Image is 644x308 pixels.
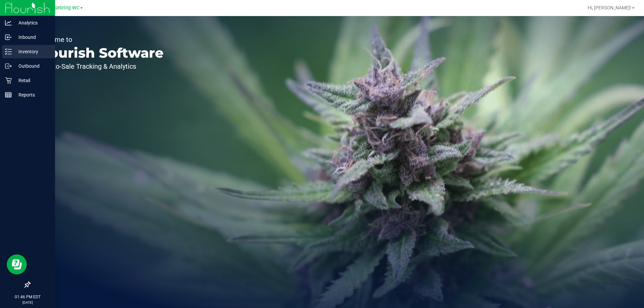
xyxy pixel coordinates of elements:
[36,36,164,43] p: Welcome to
[5,91,12,98] inline-svg: Reports
[5,77,12,84] inline-svg: Retail
[5,63,12,69] inline-svg: Outbound
[12,62,52,70] p: Outbound
[36,63,164,70] p: Seed-to-Sale Tracking & Analytics
[12,19,52,27] p: Analytics
[5,48,12,55] inline-svg: Inventory
[12,91,52,99] p: Reports
[5,34,12,41] inline-svg: Inbound
[3,300,52,305] p: [DATE]
[12,76,52,84] p: Retail
[12,33,52,41] p: Inbound
[36,46,164,60] p: Flourish Software
[3,294,52,300] p: 01:46 PM EDT
[5,19,12,26] inline-svg: Analytics
[588,5,631,10] span: Hi, [PERSON_NAME]!
[7,254,27,274] iframe: Resource center
[12,48,52,56] p: Inventory
[54,5,79,11] span: Sebring WC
